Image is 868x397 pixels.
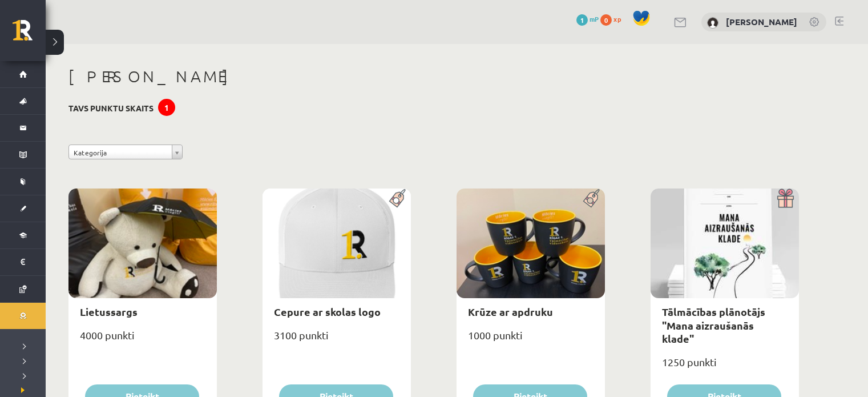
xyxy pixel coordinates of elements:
[600,14,627,23] a: 0 xp
[274,305,381,318] a: Cepure ar skolas logo
[13,20,46,49] a: Rīgas 1. Tālmācības vidusskola
[707,17,718,29] img: Samanta Jakušonoka
[726,16,797,27] a: [PERSON_NAME]
[68,326,217,354] div: 4000 punkti
[600,14,612,26] span: 0
[773,189,799,208] img: Dāvana ar pārsteigumu
[662,305,765,345] a: Tālmācības plānotājs "Mana aizraušanās klade"
[468,305,553,318] a: Krūze ar apdruku
[576,14,599,23] a: 1 mP
[590,14,599,23] span: mP
[579,189,605,208] img: Populāra prece
[385,189,411,208] img: Populāra prece
[158,99,175,116] div: 1
[263,326,411,354] div: 3100 punkti
[68,67,799,86] h1: [PERSON_NAME]
[651,352,799,381] div: 1250 punkti
[74,145,167,160] span: Kategorija
[457,326,605,354] div: 1000 punkti
[576,14,588,26] span: 1
[68,145,183,159] a: Kategorija
[613,14,621,23] span: xp
[68,103,154,113] h3: Tavs punktu skaits
[80,305,138,318] a: Lietussargs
